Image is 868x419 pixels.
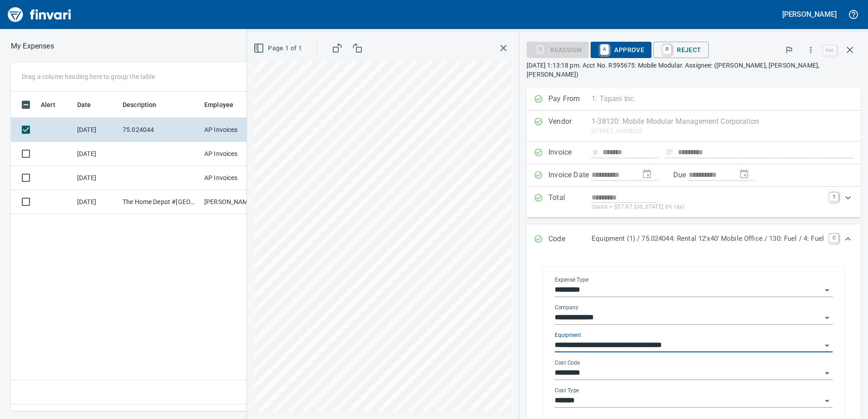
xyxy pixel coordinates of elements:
button: [PERSON_NAME] [780,7,839,21]
td: [DATE] [74,190,119,214]
label: Cost Code [555,360,580,365]
button: Open [821,367,833,380]
nav: breadcrumb [11,41,54,52]
td: The Home Depot #[GEOGRAPHIC_DATA] [119,190,201,214]
span: Description [123,99,157,110]
div: Expand [527,224,861,254]
button: Open [821,395,833,407]
td: [PERSON_NAME] [201,190,269,214]
span: Date [77,99,103,110]
button: Flag [779,40,799,60]
label: Cost Type [555,388,579,393]
a: C [829,234,838,243]
span: Date [77,99,91,110]
label: Company [555,305,578,310]
span: Alert [41,99,67,110]
a: T [829,192,838,201]
label: Equipment [555,332,581,338]
button: Open [821,339,833,352]
span: Employee [204,99,245,110]
span: Approve [598,42,644,58]
h5: [PERSON_NAME] [782,10,837,19]
p: Drag a column heading here to group the table [22,72,155,81]
p: Code [548,234,592,245]
p: [DATE] 1:13:18 pm. Acct No. R595675: Mobile Modular. Assignee: ([PERSON_NAME], [PERSON_NAME], [PE... [527,61,861,79]
span: Description [123,99,168,110]
td: [DATE] [74,166,119,190]
button: RReject [653,42,708,58]
span: Close invoice [821,39,861,61]
a: R [663,44,671,54]
span: Employee [204,99,233,110]
a: esc [823,45,837,55]
button: Open [821,312,833,324]
span: Reject [661,42,701,58]
td: 75.024044 [119,118,201,142]
label: Expense Type [555,277,588,283]
div: Expand [527,187,861,217]
td: [DATE] [74,142,119,166]
img: Finvari [5,4,74,25]
td: AP Invoices [201,166,269,190]
span: Alert [41,99,55,110]
p: (basis + $57.87 [US_STATE] 6% tax) [592,203,824,212]
td: AP Invoices [201,118,269,142]
span: Page 1 of 1 [255,43,302,54]
button: Open [821,284,833,297]
td: AP Invoices [201,142,269,166]
button: More [801,40,821,60]
div: Reassign [527,45,589,53]
p: Total [548,192,592,212]
p: My Expenses [11,41,54,52]
button: Page 1 of 1 [252,40,306,57]
a: A [600,44,609,54]
td: [DATE] [74,118,119,142]
button: AApprove [591,42,651,58]
p: Equipment (1) / 75.024044: Rental 12'x40' Mobile Office / 130: Fuel / 4: Fuel [592,234,824,244]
